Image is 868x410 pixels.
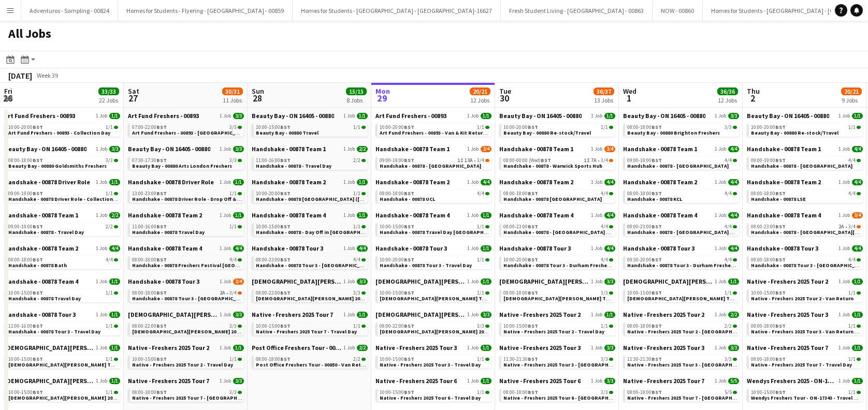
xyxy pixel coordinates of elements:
[838,146,850,152] span: 1 Job
[233,146,244,152] span: 3/3
[623,211,739,219] a: Handshake - 00878 Team 41 Job4/4
[775,190,786,197] span: BST
[128,112,199,120] span: Art Fund Freshers - 00893
[591,113,602,119] span: 1 Job
[623,211,697,219] span: Handshake - 00878 Team 4
[728,146,739,152] span: 4/4
[848,158,856,163] span: 4/4
[848,191,856,196] span: 4/4
[375,211,450,219] span: Handshake - 00878 Team 4
[132,129,303,136] span: Art Fund Freshers - 00893 - University of the Arts London Freshers Fair
[128,178,244,186] a: Handshake - 00878 Driver Role1 Job1/1
[220,212,231,218] span: 1 Job
[852,179,863,185] span: 4/4
[725,191,732,196] span: 4/4
[375,112,491,120] a: Art Fund Freshers - 008931 Job1/1
[118,1,293,21] button: Homes for Students - Flyering - [GEOGRAPHIC_DATA] - 00859
[132,223,242,235] a: 11:00-16:00BST1/1Handshake - 00878 Travel Day
[343,146,355,152] span: 1 Job
[353,191,360,196] span: 1/1
[499,211,615,219] a: Handshake - 00878 Team 41 Job4/4
[380,129,496,136] span: Art Fund Freshers - 00893 - Van & Kit Return Day
[499,112,582,120] span: Beauty Bay - ON 16405 - 00880
[503,157,613,169] a: 08:00-00:00 (Wed)BST1I7A•3/4Handshake - 00878 - Warwick Sports Hub
[128,244,244,277] div: Handshake - 00878 Team 41 Job4/408:00-18:00BST4/4Handshake - 00878 Freshers Festival [GEOGRAPHIC_...
[132,224,167,229] span: 11:00-16:00
[747,145,863,153] a: Handshake - 00878 Team 11 Job4/4
[33,157,43,164] span: BST
[343,179,355,185] span: 1 Job
[623,112,739,120] a: Beauty Bay - ON 16405 - 008801 Job3/3
[604,212,615,218] span: 4/4
[747,112,863,120] a: Beauty Bay - ON 16405 - 008801 Job1/1
[751,157,861,169] a: 09:00-19:00BST4/4Handshake - 00878 - [GEOGRAPHIC_DATA]
[652,190,662,197] span: BST
[96,113,107,119] span: 1 Job
[233,212,244,218] span: 1/1
[652,223,662,230] span: BST
[747,112,863,145] div: Beauty Bay - ON 16405 - 008801 Job1/110:00-20:00BST1/1Beauty Bay - 00880 Re-stock/Travel
[128,145,244,153] a: Beauty Bay - ON 16405 - 008801 Job3/3
[4,244,120,277] div: Handshake - 00878 Team 21 Job4/408:00-18:00BST4/4Handshake - 00878 Bath
[477,191,484,196] span: 4/4
[848,125,856,130] span: 1/1
[256,196,456,202] span: Handshake - 00878 Restock (Southend) & Travel to Hotel
[156,223,167,230] span: BST
[375,145,491,153] a: Handshake - 00878 Team 11 Job3/4
[499,112,615,120] a: Beauty Bay - ON 16405 - 008801 Job1/1
[4,244,120,252] a: Handshake - 00878 Team 21 Job4/4
[503,163,602,169] span: Handshake - 00878 - Warwick Sports Hub
[128,178,244,211] div: Handshake - 00878 Driver Role1 Job1/113:00-23:00BST1/1Handshake - 00878 Driver Role - Drop Off & ...
[627,191,662,196] span: 08:00-18:00
[280,157,291,164] span: BST
[8,125,43,130] span: 10:00-20:00
[8,196,140,202] span: Handshake - 00878 Driver Role - Collection & Drop Off
[477,224,484,229] span: 1/1
[747,211,863,219] a: Handshake - 00878 Team 41 Job3/4
[627,124,737,136] a: 08:00-18:00BST3/3Beauty Bay - 00880 Brighton Freshers
[751,190,861,202] a: 08:00-18:00BST4/4Handshake - 00878 LSE
[591,212,602,218] span: 1 Job
[481,146,491,152] span: 3/4
[256,157,366,169] a: 11:00-16:00BST2/2Handshake - 00878 - Travel Day
[751,124,861,136] a: 10:00-20:00BST1/1Beauty Bay - 00880 Re-stock/Travel
[627,158,662,163] span: 09:00-19:00
[499,178,615,211] div: Handshake - 00878 Team 21 Job4/408:00-18:00BST4/4Handshake - 00878 [GEOGRAPHIC_DATA]
[604,146,615,152] span: 3/4
[751,163,852,169] span: Handshake - 00878 - Lancaster
[380,229,505,236] span: Handshake - 00878 Travel Day Glasgow
[229,125,237,130] span: 3/3
[601,191,608,196] span: 4/4
[380,191,414,196] span: 08:00-18:00
[503,229,635,236] span: Handshake - 00878 - Strathclyde University On Site Day
[256,224,291,229] span: 10:00-15:00
[623,145,739,153] a: Handshake - 00878 Team 11 Job4/4
[280,190,291,197] span: BST
[132,196,252,202] span: Handshake - 00878 Driver Role - Drop Off & Home
[467,179,479,185] span: 1 Job
[8,157,118,169] a: 08:00-18:00BST3/3Beauty Bay - 00880 Goldsmiths Freshers
[499,178,615,186] a: Handshake - 00878 Team 21 Job4/4
[33,190,43,197] span: BST
[8,229,84,236] span: Handshake - 00878 - Travel Day
[591,158,597,163] span: 7A
[848,224,856,229] span: 3/4
[33,223,43,230] span: BST
[838,224,844,229] span: 2A
[106,125,113,130] span: 1/1
[375,178,491,211] div: Handshake - 00878 Team 21 Job4/408:00-18:00BST4/4Handshake - 00878 UCL
[132,191,167,196] span: 13:00-23:00
[252,178,326,186] span: Handshake - 00878 Team 2
[728,113,739,119] span: 3/3
[477,158,484,163] span: 3/4
[775,124,786,130] span: BST
[106,191,113,196] span: 1/1
[375,112,446,120] span: Art Fund Freshers - 00893
[256,163,331,169] span: Handshake - 00878 - Travel Day
[252,112,368,145] div: Beauty Bay - ON 16405 - 008801 Job1/110:00-15:00BST1/1Beauty Bay - 00880 Travel
[751,129,838,136] span: Beauty Bay - 00880 Re-stock/Travel
[256,229,382,236] span: Handshake - 00878 - Day Off in Manchester
[503,124,613,136] a: 10:00-20:00BST1/1Beauty Bay - 00880 Re-stock/Travel
[132,163,232,169] span: Beauty Bay - 00880 Arts London Freshers
[604,113,615,119] span: 1/1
